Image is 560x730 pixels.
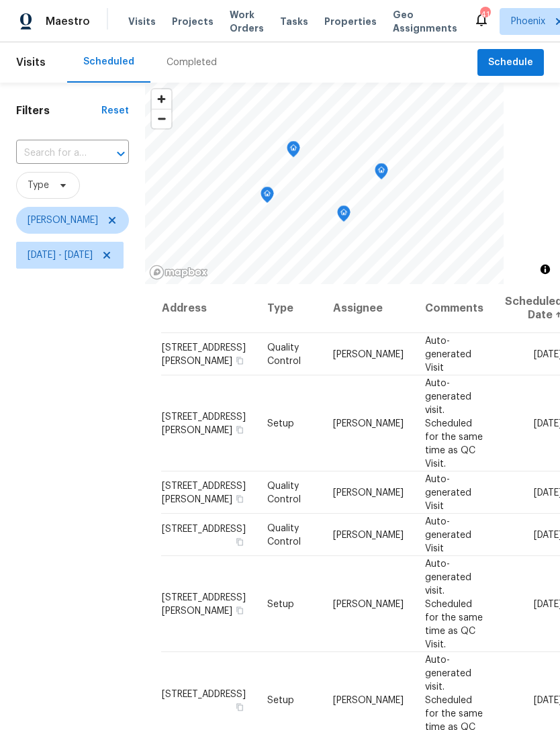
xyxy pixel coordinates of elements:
[337,206,351,226] div: Map marker
[162,481,246,504] span: [STREET_ADDRESS][PERSON_NAME]
[375,163,388,184] div: Map marker
[28,248,93,262] span: [DATE] - [DATE]
[541,262,549,277] span: Toggle attribution
[256,284,322,333] th: Type
[333,418,404,428] span: [PERSON_NAME]
[230,8,264,35] span: Work Orders
[267,481,301,504] span: Quality Control
[162,412,246,435] span: [STREET_ADDRESS][PERSON_NAME]
[267,343,301,365] span: Quality Control
[16,104,101,118] h1: Filters
[425,378,483,468] span: Auto-generated visit. Scheduled for the same time as QC Visit.
[234,604,246,616] button: Copy Address
[324,15,377,28] span: Properties
[425,516,471,553] span: Auto-generated Visit
[16,48,46,77] span: Visits
[537,261,553,277] button: Toggle attribution
[234,354,246,366] button: Copy Address
[333,488,404,497] span: [PERSON_NAME]
[333,530,404,539] span: [PERSON_NAME]
[234,492,246,504] button: Copy Address
[477,49,544,77] button: Schedule
[287,141,300,162] div: Map marker
[425,474,471,510] span: Auto-generated Visit
[322,284,414,333] th: Assignee
[425,559,483,649] span: Auto-generated visit. Scheduled for the same time as QC Visit.
[234,700,246,713] button: Copy Address
[152,109,171,128] span: Zoom out
[414,284,494,333] th: Comments
[333,695,404,704] span: [PERSON_NAME]
[333,349,404,359] span: [PERSON_NAME]
[28,179,49,192] span: Type
[111,144,130,163] button: Open
[267,523,301,546] span: Quality Control
[152,109,171,128] button: Zoom out
[167,56,217,69] div: Completed
[488,54,533,71] span: Schedule
[480,8,489,21] div: 41
[28,214,98,227] span: [PERSON_NAME]
[425,336,471,372] span: Auto-generated Visit
[511,15,545,28] span: Phoenix
[101,104,129,118] div: Reset
[152,89,171,109] button: Zoom in
[162,524,246,533] span: [STREET_ADDRESS]
[161,284,256,333] th: Address
[267,418,294,428] span: Setup
[162,689,246,698] span: [STREET_ADDRESS]
[234,535,246,547] button: Copy Address
[280,17,308,26] span: Tasks
[128,15,156,28] span: Visits
[261,187,274,208] div: Map marker
[145,83,504,284] canvas: Map
[234,423,246,435] button: Copy Address
[16,143,91,164] input: Search for an address...
[172,15,214,28] span: Projects
[46,15,90,28] span: Maestro
[149,265,208,280] a: Mapbox homepage
[267,599,294,608] span: Setup
[162,343,246,365] span: [STREET_ADDRESS][PERSON_NAME]
[267,695,294,704] span: Setup
[393,8,457,35] span: Geo Assignments
[162,592,246,615] span: [STREET_ADDRESS][PERSON_NAME]
[333,599,404,608] span: [PERSON_NAME]
[83,55,134,69] div: Scheduled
